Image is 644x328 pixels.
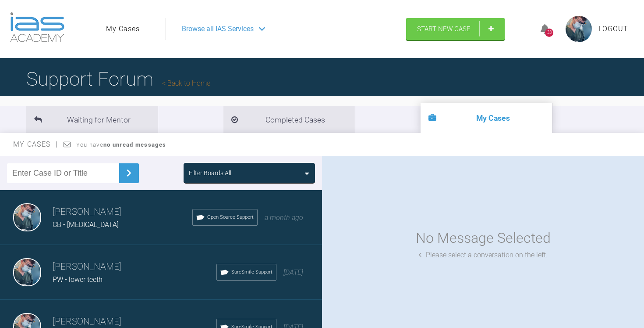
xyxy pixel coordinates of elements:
input: Enter Case ID or Title [7,163,119,183]
li: Completed Cases [223,106,355,133]
h1: Support Forum [26,64,210,94]
a: Logout [599,23,628,35]
img: Thomas Dobson [13,203,41,231]
a: My Cases [106,23,140,35]
strong: no unread messages [103,141,166,148]
div: 33 [545,29,553,37]
span: Start New Case [417,25,471,33]
span: My Cases [13,140,58,148]
a: Start New Case [406,18,505,40]
span: a month ago [265,213,303,222]
a: Back to Home [162,79,210,87]
div: No Message Selected [416,227,551,249]
div: Filter Boards: All [189,168,231,178]
img: Thomas Dobson [13,258,41,286]
h3: [PERSON_NAME] [53,260,216,274]
span: CB - [MEDICAL_DATA] [53,220,119,229]
span: PW - lower teeth [53,275,103,284]
span: Browse all IAS Services [182,23,254,35]
span: Open Source Support [207,213,254,221]
span: SureSmile Support [231,268,272,276]
img: profile.png [566,16,592,42]
img: logo-light.3e3ef733.png [10,12,64,42]
h3: [PERSON_NAME] [53,205,192,220]
img: chevronRight.28bd32b0.svg [122,166,136,180]
li: Waiting for Mentor [26,106,158,133]
span: [DATE] [283,268,303,277]
div: Please select a conversation on the left. [419,249,548,261]
li: My Cases [421,103,552,133]
span: You have [76,141,166,148]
